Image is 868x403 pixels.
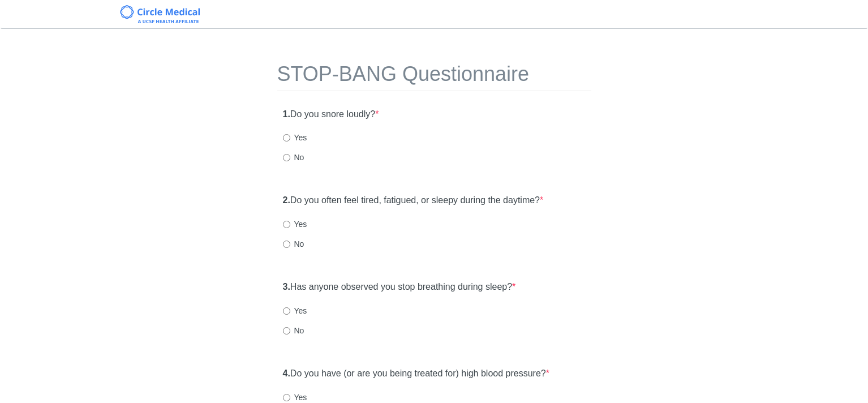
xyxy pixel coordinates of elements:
[283,194,544,207] label: Do you often feel tired, fatigued, or sleepy during the daytime?
[283,307,290,315] input: Yes
[283,132,307,143] label: Yes
[283,281,516,294] label: Has anyone observed you stop breathing during sleep?
[283,218,307,230] label: Yes
[283,392,307,403] label: Yes
[283,109,290,119] strong: 1.
[283,241,290,248] input: No
[283,325,304,336] label: No
[120,5,200,23] img: Circle Medical Logo
[283,305,307,316] label: Yes
[283,238,304,250] label: No
[283,154,290,161] input: No
[277,63,591,91] h1: STOP-BANG Questionnaire
[283,394,290,401] input: Yes
[283,221,290,228] input: Yes
[283,327,290,335] input: No
[283,282,290,291] strong: 3.
[283,108,379,121] label: Do you snore loudly?
[283,152,304,163] label: No
[283,134,290,142] input: Yes
[283,367,549,380] label: Do you have (or are you being treated for) high blood pressure?
[283,195,290,205] strong: 2.
[283,368,290,378] strong: 4.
